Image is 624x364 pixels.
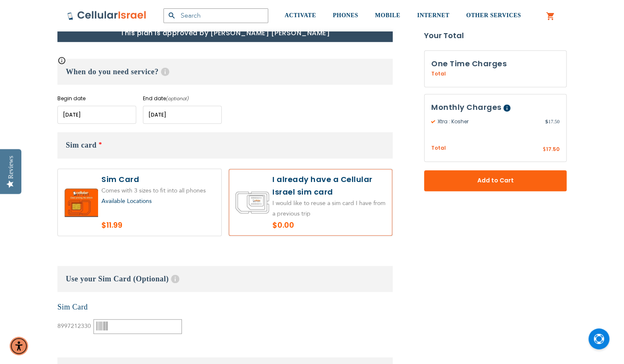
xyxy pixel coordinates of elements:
img: Cellular Israel Logo [67,10,147,21]
span: Total [431,70,446,78]
input: Search [163,8,268,23]
span: INTERNET [417,12,449,18]
button: Add to Cart [424,170,567,191]
h3: When do you need service? [57,59,393,85]
i: (optional) [166,95,189,102]
input: Please enter 9-10 digits or 17-20 digits. [93,319,182,334]
label: Begin date [57,95,136,102]
span: Monthly Charges [431,102,502,112]
a: Available Locations [101,197,152,205]
span: Help [503,104,510,112]
a: Sim Card [57,303,88,311]
span: Sim card [66,141,97,149]
h3: Use your Sim Card (Optional) [57,266,393,292]
span: 17.50 [546,146,559,153]
span: Xtra : Kosher [431,118,545,125]
span: 17.50 [545,118,559,125]
span: $ [543,146,546,153]
span: Add to Cart [452,176,539,185]
span: ACTIVATE [285,12,316,18]
span: Help [161,68,169,76]
h1: This plan is approved by [PERSON_NAME] [PERSON_NAME] [57,24,393,42]
label: End date [143,95,222,102]
span: Help [171,275,179,283]
div: Accessibility Menu [10,337,28,355]
strong: Your Total [424,29,567,42]
span: MOBILE [375,12,401,18]
span: PHONES [333,12,358,18]
input: MM/DD/YYYY [57,106,136,124]
span: Total [431,144,446,152]
span: 8997212330 [57,322,91,330]
span: $ [545,118,548,125]
input: MM/DD/YYYY [143,106,222,124]
div: Reviews [7,156,15,179]
h3: One Time Charges [431,57,559,70]
span: OTHER SERVICES [466,12,521,18]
